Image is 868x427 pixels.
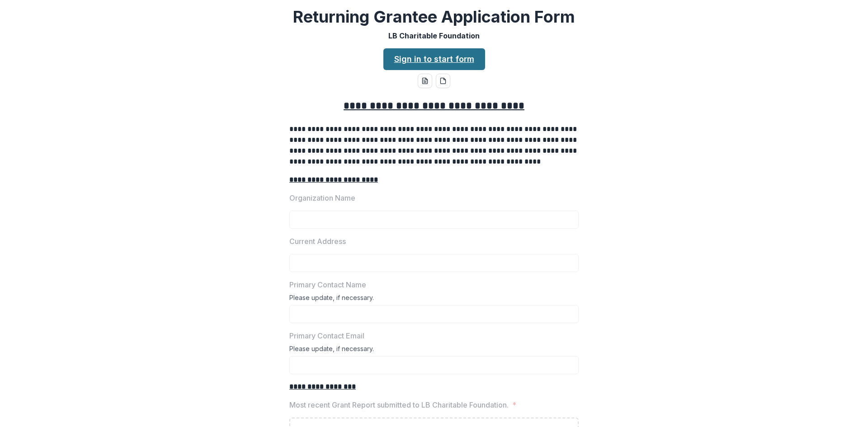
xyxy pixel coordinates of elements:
h2: Returning Grantee Application Form [293,7,575,27]
a: Sign in to start form [383,48,485,70]
button: pdf-download [436,74,450,88]
p: LB Charitable Foundation [388,30,480,41]
p: Organization Name [289,192,355,203]
div: Please update, if necessary. [289,294,579,305]
p: Most recent Grant Report submitted to LB Charitable Foundation. [289,399,509,410]
p: Current Address [289,236,346,247]
p: Primary Contact Email [289,330,364,341]
button: word-download [418,74,432,88]
p: Primary Contact Name [289,279,366,290]
div: Please update, if necessary. [289,345,579,356]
